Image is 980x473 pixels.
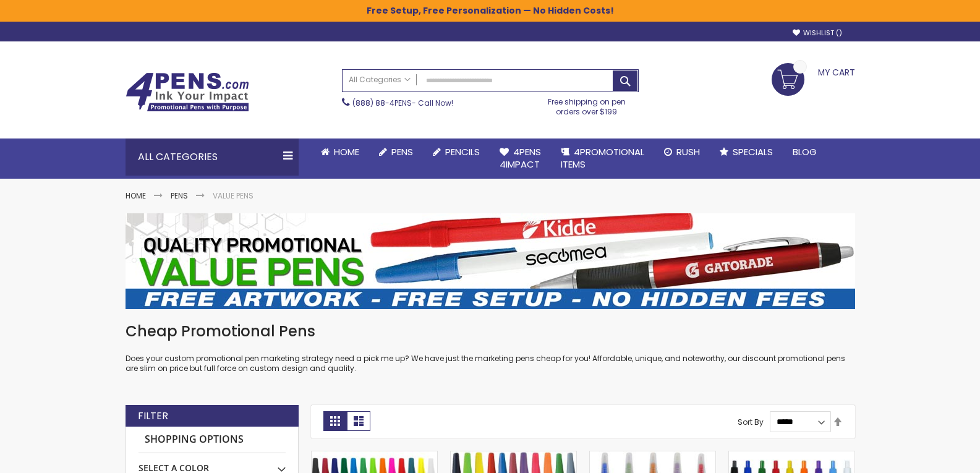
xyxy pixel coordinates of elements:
[213,190,254,201] strong: Value Pens
[323,411,347,431] strong: Grid
[733,145,773,158] span: Specials
[710,138,783,166] a: Specials
[349,75,411,85] span: All Categories
[445,145,480,158] span: Pencils
[126,190,146,201] a: Home
[423,138,490,166] a: Pencils
[312,451,437,461] a: Belfast B Value Stick Pen
[676,145,700,158] span: Rush
[343,70,417,90] a: All Categories
[551,138,654,179] a: 4PROMOTIONALITEMS
[126,72,249,112] img: 4Pens Custom Pens and Promotional Products
[138,409,168,423] strong: Filter
[590,451,715,461] a: Belfast Translucent Value Stick Pen
[535,92,639,117] div: Free shipping on pen orders over $199
[451,451,576,461] a: Belfast Value Stick Pen
[729,451,854,461] a: Custom Cambria Plastic Retractable Ballpoint Pen - Monochromatic Body Color
[654,138,710,166] a: Rush
[500,145,541,171] span: 4Pens 4impact
[793,28,842,38] a: Wishlist
[793,145,817,158] span: Blog
[783,138,827,166] a: Blog
[352,98,453,108] span: - Call Now!
[391,145,413,158] span: Pens
[561,145,644,171] span: 4PROMOTIONAL ITEMS
[352,98,412,108] a: (888) 88-4PENS
[126,322,855,341] h1: Cheap Promotional Pens
[126,213,855,309] img: Value Pens
[126,138,299,176] div: All Categories
[738,416,764,427] label: Sort By
[490,138,551,179] a: 4Pens4impact
[369,138,423,166] a: Pens
[334,145,359,158] span: Home
[126,322,855,374] div: Does your custom promotional pen marketing strategy need a pick me up? We have just the marketing...
[311,138,369,166] a: Home
[171,190,188,201] a: Pens
[138,427,286,453] strong: Shopping Options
